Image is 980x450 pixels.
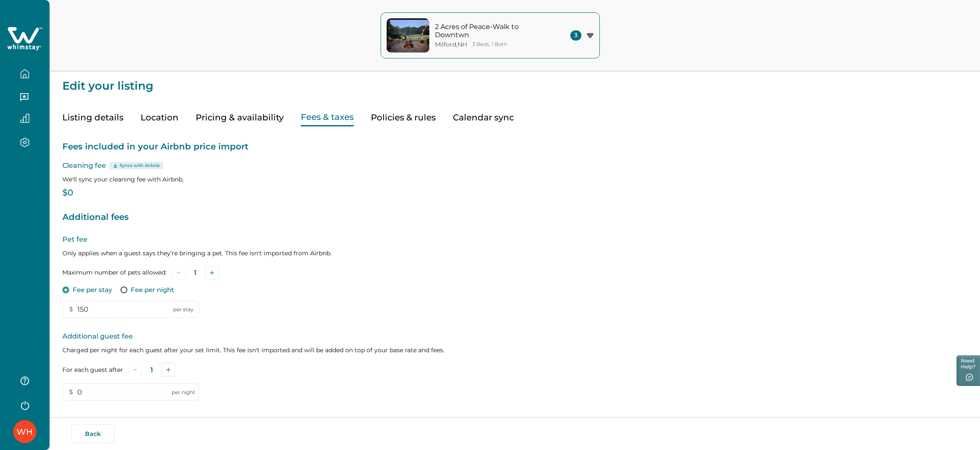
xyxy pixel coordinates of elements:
[62,365,123,374] label: For each guest after
[71,424,114,443] button: Back
[196,109,284,126] button: Pricing & availability
[17,421,33,442] div: Whimstay Host
[62,140,967,154] p: Fees included in your Airbnb price import
[62,268,167,277] label: Maximum number of pets allowed:
[62,249,967,257] p: Only applies when a guest says they're bringing a pet. This fee isn't imported from Airbnb.
[62,210,967,224] p: Additional fees
[73,286,112,294] p: Fee per stay
[62,161,967,171] p: Cleaning fee
[62,71,967,92] p: Edit your listing
[371,109,436,126] button: Policies & rules
[120,162,160,169] p: Syncs with Airbnb
[194,269,197,277] p: 1
[435,41,467,48] p: Milford , NH
[387,18,429,53] img: property-cover
[381,12,600,58] button: property-cover2 Acres of Peace-Walk to DowntwnMilford,NH3 Beds, 1 Bath3
[128,363,142,377] button: Subtract
[172,266,185,280] button: Subtract
[472,41,507,48] p: 3 Beds, 1 Bath
[62,331,967,342] p: Additional guest fee
[62,346,967,354] p: Charged per night for each guest after your set limit. This fee isn't imported and will be added ...
[62,109,123,126] button: Listing details
[570,30,581,41] span: 3
[301,109,354,126] button: Fees & taxes
[62,234,967,245] p: Pet fee
[150,366,153,374] p: 1
[62,175,967,184] p: We'll sync your cleaning fee with Airbnb.
[131,286,174,294] p: Fee per night
[453,109,514,126] button: Calendar sync
[62,189,967,197] p: $0
[435,23,550,39] p: 2 Acres of Peace-Walk to Downtwn
[141,109,179,126] button: Location
[62,414,967,428] p: Taxes
[205,266,219,280] button: Add
[161,363,175,377] button: Add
